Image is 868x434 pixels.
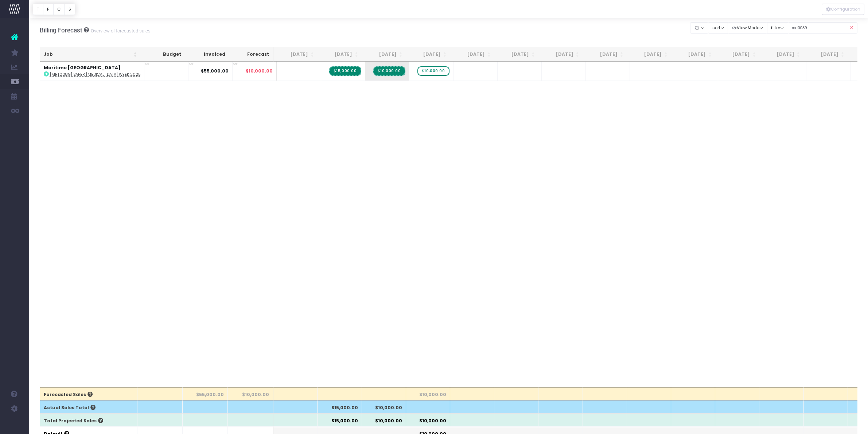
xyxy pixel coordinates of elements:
button: filter [767,22,788,34]
th: Jul 26: activate to sort column ascending [759,47,803,62]
th: Oct 25: activate to sort column ascending [362,47,406,62]
th: $10,000.00 [362,414,406,427]
th: $15,000.00 [318,400,362,414]
th: Total Projected Sales [40,414,138,427]
button: Configuration [822,4,864,15]
span: wayahead Sales Forecast Item [417,66,449,76]
th: Aug 25: activate to sort column ascending [273,47,318,62]
th: Actual Sales Total [40,400,138,414]
th: $10,000.00 [228,387,273,400]
th: Feb 26: activate to sort column ascending [538,47,583,62]
abbr: [MRT0089] Safer Boating Week 2025 [50,72,140,77]
th: $55,000.00 [183,387,228,400]
span: Billing Forecast [40,27,82,34]
span: Streamtime Invoice: INV-13564 – [MRT0089] Safer Boating Week 2025<br />Accrued income – actual bi... [373,66,405,76]
strong: Maritime [GEOGRAPHIC_DATA] [44,64,121,71]
th: Dec 25: activate to sort column ascending [450,47,494,62]
th: $10,000.00 [406,387,450,400]
th: Job: activate to sort column ascending [40,47,141,62]
button: S [64,4,75,15]
button: F [43,4,54,15]
th: May 26: activate to sort column ascending [671,47,715,62]
th: Invoiced [185,47,229,62]
th: Jan 26: activate to sort column ascending [494,47,538,62]
button: sort [708,22,728,34]
th: $10,000.00 [362,400,406,414]
small: Overview of forecasted sales [89,27,151,34]
input: Search... [788,22,858,34]
div: Vertical button group [822,4,864,15]
th: Mar 26: activate to sort column ascending [583,47,627,62]
th: Forecast [229,47,273,62]
button: View Mode [728,22,767,34]
th: Aug 26: activate to sort column ascending [804,47,848,62]
th: $15,000.00 [318,414,362,427]
th: Sep 25: activate to sort column ascending [318,47,362,62]
th: Apr 26: activate to sort column ascending [627,47,671,62]
div: Vertical button group [33,4,75,15]
img: images/default_profile_image.png [9,419,20,430]
th: Budget [141,47,185,62]
span: Forecasted Sales [44,391,93,398]
span: $10,000.00 [246,68,273,74]
strong: $55,000.00 [201,68,229,74]
span: Streamtime Invoice: INV-13564 – [MRT0089] Safer Boating Week 2025<br />Accrued income – actual bi... [329,66,361,76]
th: Nov 25: activate to sort column ascending [406,47,450,62]
td: : [40,62,144,81]
button: T [33,4,43,15]
th: Jun 26: activate to sort column ascending [715,47,759,62]
button: C [53,4,65,15]
th: $10,000.00 [406,414,450,427]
